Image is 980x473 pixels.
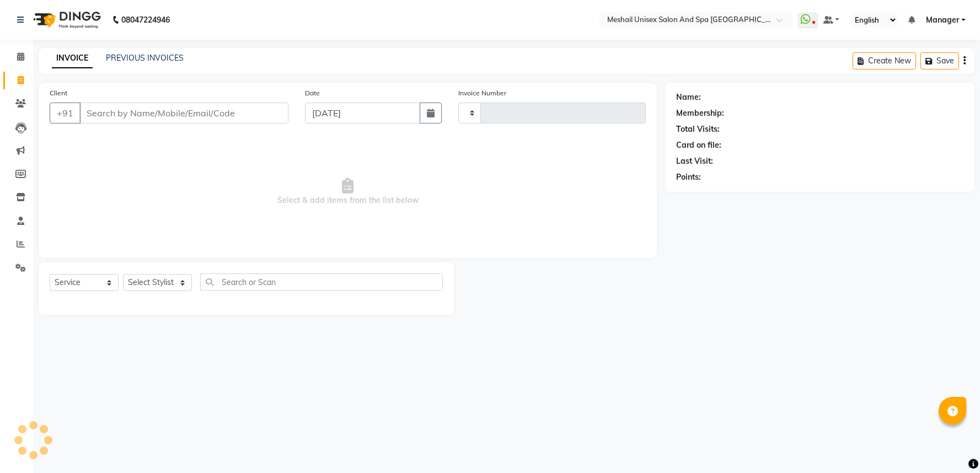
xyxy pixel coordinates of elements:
a: INVOICE [52,49,93,68]
span: Manager [926,14,959,26]
a: PREVIOUS INVOICES [106,53,184,63]
label: Client [50,88,67,98]
button: Create New [853,52,916,69]
input: Search by Name/Mobile/Email/Code [79,103,288,123]
div: Membership: [676,108,724,119]
div: Total Visits: [676,123,720,135]
button: Save [920,52,959,69]
label: Date [305,88,320,98]
button: +91 [50,103,81,123]
b: 08047224946 [121,4,170,35]
label: Invoice Number [458,88,506,98]
input: Search or Scan [200,273,443,291]
span: Select & add items from the list below [50,137,646,247]
div: Last Visit: [676,155,713,167]
div: Card on file: [676,139,721,151]
div: Points: [676,171,701,183]
div: Name: [676,92,701,103]
img: logo [28,4,104,35]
